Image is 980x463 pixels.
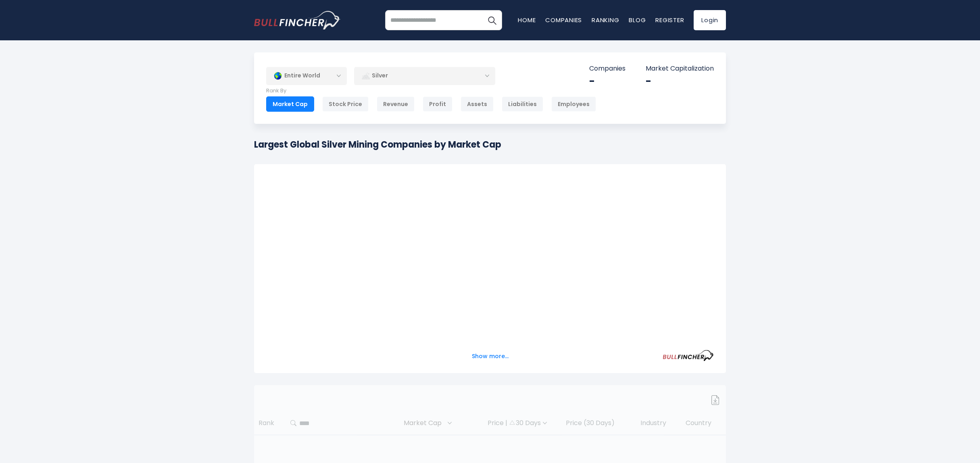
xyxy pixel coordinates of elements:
div: - [589,75,626,88]
h1: Largest Global Silver Mining Companies by Market Cap [254,138,501,151]
a: Ranking [592,16,619,24]
button: Search [482,10,502,30]
div: Silver [354,67,495,85]
div: Revenue [377,96,415,112]
p: Companies [589,65,626,73]
div: - [646,75,714,88]
a: Register [655,16,684,24]
div: Stock Price [322,96,369,112]
img: bullfincher logo [254,11,341,29]
div: Profit [423,96,452,112]
a: Blog [629,16,646,24]
div: Employees [551,96,596,112]
a: Companies [545,16,582,24]
a: Login [694,10,726,30]
div: Liabilities [502,96,543,112]
a: Home [518,16,536,24]
p: Rank By [266,88,596,94]
div: Assets [461,96,494,112]
div: Market Cap [266,96,314,112]
button: Show more... [467,350,513,363]
p: Market Capitalization [646,65,714,73]
a: Go to homepage [254,11,341,29]
div: Entire World [266,67,347,85]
